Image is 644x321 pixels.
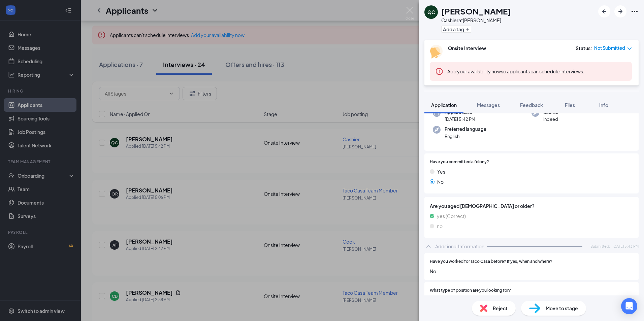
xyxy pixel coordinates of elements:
div: Cashier at [PERSON_NAME] [441,17,511,24]
button: PlusAdd a tag [441,26,471,33]
span: No [437,178,444,185]
span: [DATE] 5:42 PM [445,116,475,122]
button: Add your availability now [447,68,501,75]
span: yes (Correct) [437,212,466,220]
span: no [437,222,443,230]
span: Preferred language [445,126,486,133]
svg: ArrowLeftNew [600,7,608,15]
span: Have you worked for Taco Casa before? If yes, when and where? [430,258,552,265]
svg: Plus [465,27,470,31]
button: ArrowLeftNew [598,5,610,17]
span: Are you aged [DEMOGRAPHIC_DATA] or older? [430,202,633,210]
span: What type of position are you looking for? [430,287,511,294]
span: Yes [437,168,445,175]
span: Feedback [520,102,543,108]
svg: Ellipses [631,7,639,15]
span: down [627,46,632,51]
span: English [445,133,486,140]
span: Have you committed a felony? [430,159,489,165]
span: so applicants can schedule interviews. [447,68,584,74]
div: Status : [576,45,592,51]
span: [DATE] 5:43 PM [613,243,639,249]
span: Not Submitted [594,45,625,51]
span: No [430,267,633,275]
b: Onsite Interview [448,45,486,51]
div: Open Intercom Messenger [621,298,637,314]
svg: ArrowRight [616,7,624,15]
span: Messages [477,102,500,108]
span: Application [431,102,457,108]
span: Move to stage [546,305,578,312]
h1: [PERSON_NAME] [441,5,511,17]
span: Indeed [543,116,558,122]
svg: Error [435,67,443,75]
span: Submitted: [590,243,610,249]
span: Files [565,102,575,108]
span: Info [599,102,608,108]
svg: ChevronUp [424,242,432,250]
div: Additional Information [435,243,484,250]
button: ArrowRight [614,5,626,17]
span: Reject [493,305,508,312]
div: QC [427,9,435,15]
